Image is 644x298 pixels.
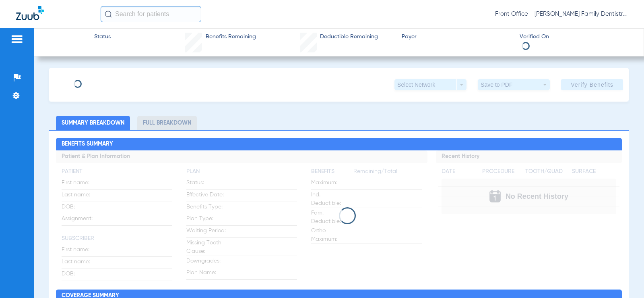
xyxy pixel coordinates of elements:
span: Front Office - [PERSON_NAME] Family Dentistry [495,10,628,18]
img: hamburger-icon [10,34,23,44]
span: Status [94,33,111,41]
span: Benefits Remaining [206,33,256,41]
span: Deductible Remaining [320,33,378,41]
span: Payer [402,33,513,41]
input: Search for patients [101,6,201,22]
li: Summary Breakdown [56,116,130,130]
span: Verified On [520,33,631,41]
img: Zuub Logo [16,6,44,20]
li: Full Breakdown [137,116,197,130]
img: Search Icon [105,10,112,18]
h2: Benefits Summary [56,138,621,151]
